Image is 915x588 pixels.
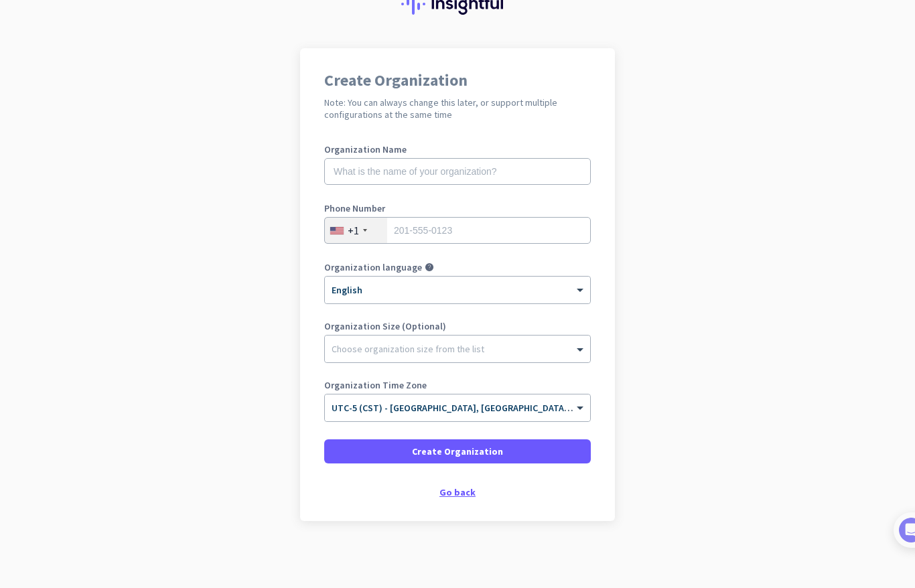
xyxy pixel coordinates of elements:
div: Go back [324,488,591,497]
h1: Create Organization [324,72,591,88]
input: What is the name of your organization? [324,158,591,185]
input: 201-555-0123 [324,217,591,244]
label: Organization Size (Optional) [324,321,591,331]
label: Organization Name [324,145,591,154]
label: Organization language [324,263,422,272]
button: Create Organization [324,439,591,463]
label: Organization Time Zone [324,380,591,390]
label: Phone Number [324,204,591,213]
div: +1 [348,224,359,237]
span: Create Organization [412,445,503,458]
i: help [425,263,434,272]
h2: Note: You can always change this later, or support multiple configurations at the same time [324,96,591,121]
